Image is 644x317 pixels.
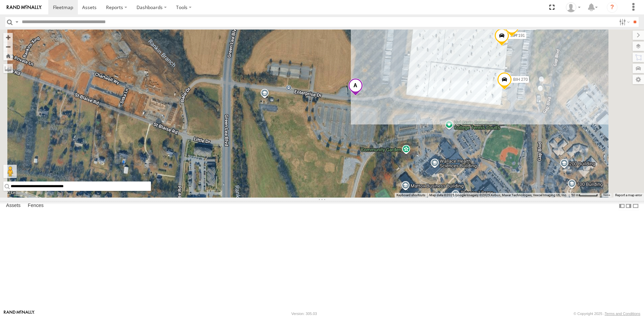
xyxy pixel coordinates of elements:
a: Visit our Website [4,310,35,317]
i: ? [607,2,618,13]
label: Dock Summary Table to the Left [619,201,625,211]
button: Keyboard shortcuts [396,193,425,198]
button: Zoom out [3,42,13,51]
div: © Copyright 2025 - [574,312,640,316]
label: Fences [24,201,47,211]
div: Version: 305.03 [291,312,317,316]
button: Zoom in [3,33,13,42]
button: Zoom Home [3,51,13,60]
span: BIH 270 [513,77,528,82]
span: BIH 191 [511,33,525,38]
label: Dock Summary Table to the Right [625,201,632,211]
label: Hide Summary Table [632,201,639,211]
span: Map data ©2025 Google Imagery ©2025 Airbus, Maxar Technologies, Vexcel Imaging US, Inc. [429,193,567,197]
a: Terms and Conditions [605,312,640,316]
label: Assets [3,201,24,211]
label: Map Settings [633,75,644,84]
button: Drag Pegman onto the map to open Street View [3,165,17,178]
a: Report a map error [615,193,642,197]
span: 50 m [571,193,579,197]
label: Search Query [14,17,19,27]
img: rand-logo.svg [7,5,42,10]
div: Nele . [563,2,583,12]
a: Terms [603,194,610,197]
label: Search Filter Options [616,17,631,27]
button: Map Scale: 50 m per 52 pixels [569,193,600,198]
label: Measure [3,64,13,73]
